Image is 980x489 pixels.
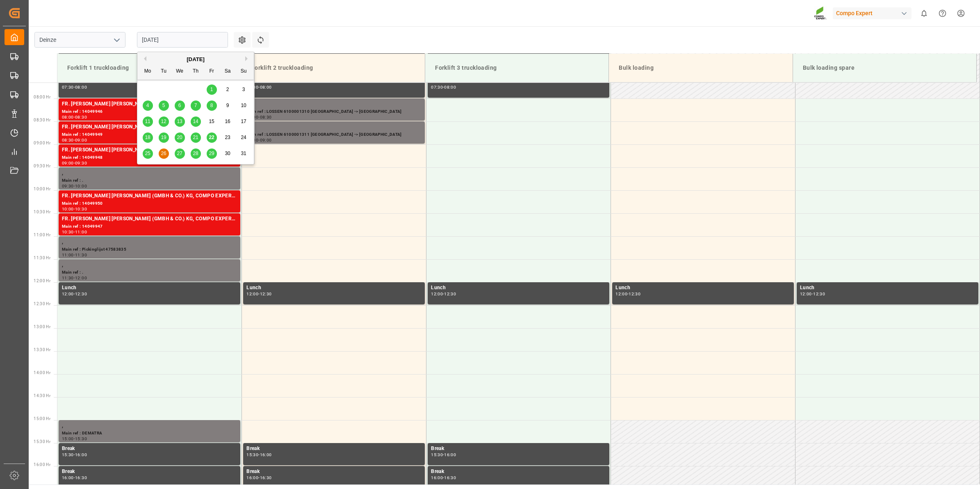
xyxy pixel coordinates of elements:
[75,253,87,257] div: 11:30
[62,100,237,108] div: FR. [PERSON_NAME] [PERSON_NAME] (GMBH & CO.) KG, COMPO EXPERT Benelux N.V.
[34,462,50,467] span: 16:00 Hr
[74,230,75,234] div: -
[431,445,606,453] div: Break
[191,66,201,77] div: Th
[62,115,74,119] div: 08:00
[75,292,87,296] div: 12:30
[159,117,169,127] div: Choose Tuesday, August 12th, 2025
[260,138,272,142] div: 09:00
[225,119,230,124] span: 16
[62,138,74,142] div: 08:30
[246,123,422,131] div: ,
[225,151,230,156] span: 30
[443,85,444,89] div: -
[161,119,166,124] span: 12
[175,149,185,159] div: Choose Wednesday, August 27th, 2025
[833,7,912,19] div: Compo Expert
[74,276,75,280] div: -
[75,115,87,119] div: 08:30
[34,210,50,214] span: 10:30 Hr
[933,4,952,23] button: Help Center
[62,276,74,280] div: 11:30
[191,133,201,143] div: Choose Thursday, August 21st, 2025
[443,476,444,480] div: -
[191,101,201,111] div: Choose Thursday, August 7th, 2025
[161,135,166,140] span: 19
[62,161,74,165] div: 09:00
[74,207,75,211] div: -
[74,138,75,142] div: -
[444,292,456,296] div: 12:30
[177,135,182,140] span: 20
[137,55,254,64] div: [DATE]
[62,131,237,138] div: Main ref : 14049949
[62,85,74,89] div: 07:30
[141,56,146,61] button: Previous Month
[833,5,915,21] button: Compo Expert
[159,133,169,143] div: Choose Tuesday, August 19th, 2025
[75,184,87,188] div: 10:00
[223,85,233,95] div: Choose Saturday, August 2nd, 2025
[225,135,230,140] span: 23
[62,284,237,292] div: Lunch
[177,119,182,124] span: 13
[239,101,249,111] div: Choose Sunday, August 10th, 2025
[64,60,235,75] div: Forklift 1 truckloading
[62,476,74,480] div: 16:00
[62,154,237,161] div: Main ref : 14049948
[813,292,825,296] div: 12:30
[260,115,272,119] div: 08:30
[209,119,214,124] span: 15
[145,151,150,156] span: 25
[62,269,237,276] div: Main ref : .
[431,476,443,480] div: 16:00
[246,108,422,115] div: Main ref : LOSSEN 6100001310 [GEOGRAPHIC_DATA] -> [GEOGRAPHIC_DATA]
[432,60,602,75] div: Forklift 3 truckloading
[34,187,50,191] span: 10:00 Hr
[177,151,182,156] span: 27
[75,437,87,441] div: 15:30
[75,207,87,211] div: 10:30
[34,439,50,444] span: 15:30 Hr
[175,101,185,111] div: Choose Wednesday, August 6th, 2025
[239,85,249,95] div: Choose Sunday, August 3rd, 2025
[226,87,229,92] span: 2
[140,82,252,162] div: month 2025-08
[62,445,237,453] div: Break
[62,192,237,200] div: FR. [PERSON_NAME] [PERSON_NAME] (GMBH & CO.) KG, COMPO EXPERT Benelux N.V.
[812,292,813,296] div: -
[246,453,258,457] div: 15:30
[258,85,260,89] div: -
[629,292,640,296] div: 12:30
[444,453,456,457] div: 16:00
[223,133,233,143] div: Choose Saturday, August 23rd, 2025
[443,292,444,296] div: -
[62,422,237,430] div: ,
[175,133,185,143] div: Choose Wednesday, August 20th, 2025
[74,115,75,119] div: -
[258,292,260,296] div: -
[62,123,237,131] div: FR. [PERSON_NAME] [PERSON_NAME] (GMBH & CO.) KG, COMPO EXPERT Benelux N.V.
[258,453,260,457] div: -
[34,370,50,375] span: 14:00 Hr
[62,246,237,253] div: Main ref : Pickinglijst 47583835
[210,87,213,92] span: 1
[62,292,74,296] div: 12:00
[431,292,443,296] div: 12:00
[615,60,786,75] div: Bulk loading
[800,284,975,292] div: Lunch
[143,133,153,143] div: Choose Monday, August 18th, 2025
[143,149,153,159] div: Choose Monday, August 25th, 2025
[74,253,75,257] div: -
[62,223,237,230] div: Main ref : 14049947
[241,135,246,140] span: 24
[145,135,150,140] span: 18
[444,476,456,480] div: 16:30
[75,476,87,480] div: 16:30
[62,146,237,154] div: FR. [PERSON_NAME] [PERSON_NAME] (GMBH & CO.) KG, COMPO EXPERT Benelux N.V.
[627,292,629,296] div: -
[62,230,74,234] div: 10:30
[34,32,125,48] input: Type to search/select
[62,207,74,211] div: 10:00
[245,56,250,61] button: Next Month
